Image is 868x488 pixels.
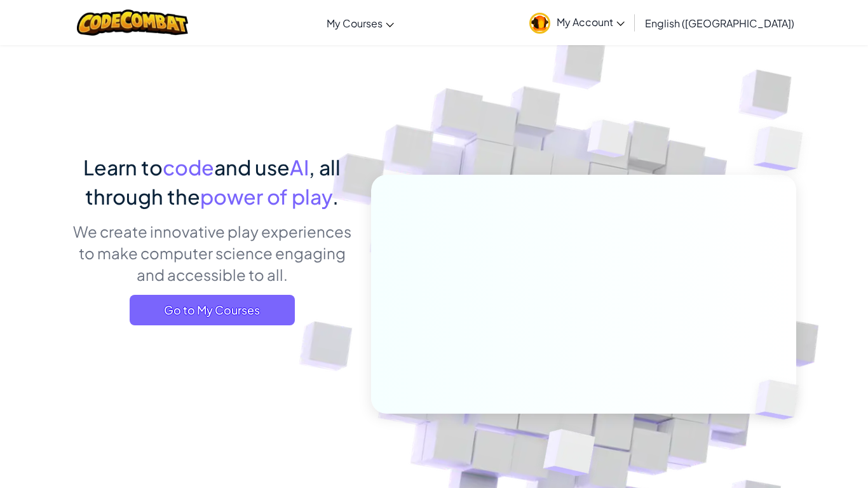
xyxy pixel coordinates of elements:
a: My Account [523,3,631,43]
img: Overlap cubes [564,95,655,189]
a: My Courses [320,6,400,40]
span: My Account [557,15,625,29]
span: Learn to [83,154,163,180]
span: power of play [200,184,332,209]
img: avatar [529,13,550,34]
img: CodeCombat logo [77,10,188,36]
span: and use [214,154,290,180]
a: Go to My Courses [130,295,295,325]
img: Overlap cubes [728,95,838,203]
a: English ([GEOGRAPHIC_DATA]) [639,6,801,40]
span: . [332,184,339,209]
span: My Courses [327,17,383,30]
span: code [163,154,214,180]
img: Overlap cubes [734,353,829,446]
p: We create innovative play experiences to make computer science engaging and accessible to all. [72,220,352,285]
span: AI [290,154,309,180]
span: English ([GEOGRAPHIC_DATA]) [645,17,794,30]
